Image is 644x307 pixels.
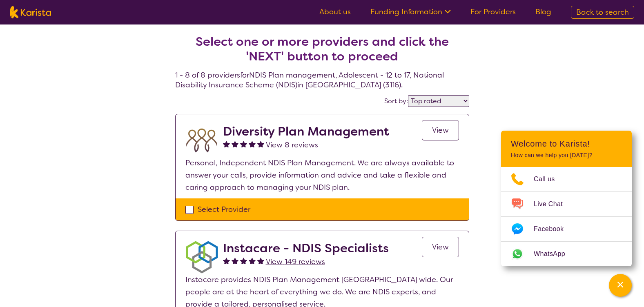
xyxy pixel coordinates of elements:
label: Sort by: [384,97,408,105]
span: WhatsApp [534,248,575,260]
img: fullstar [240,257,247,264]
img: fullstar [223,257,230,264]
a: Funding Information [370,7,451,17]
span: View 149 reviews [266,257,325,267]
a: View [422,237,459,257]
img: fullstar [257,140,264,147]
button: Channel Menu [609,274,632,297]
a: View 8 reviews [266,139,318,151]
p: Personal, Independent NDIS Plan Management. We are always available to answer your calls, provide... [185,157,459,194]
img: fullstar [257,257,264,264]
ul: Choose channel [501,167,632,266]
p: How can we help you [DATE]? [511,152,622,159]
span: Facebook [534,223,573,235]
img: fullstar [232,140,238,147]
span: View [432,125,449,135]
div: Channel Menu [501,131,632,266]
a: For Providers [470,7,516,17]
h2: Diversity Plan Management [223,124,389,139]
span: View 8 reviews [266,140,318,150]
img: fullstar [249,140,256,147]
h2: Welcome to Karista! [511,139,622,149]
span: Live Chat [534,198,573,210]
img: fullstar [232,257,238,264]
img: fullstar [223,140,230,147]
a: View 149 reviews [266,256,325,268]
h4: 1 - 8 of 8 providers for NDIS Plan management , Adolescent - 12 to 17 , National Disability Insur... [175,15,469,90]
span: Back to search [576,7,629,17]
span: View [432,242,449,252]
span: Call us [534,173,565,185]
a: About us [319,7,351,17]
a: View [422,120,459,140]
a: Web link opens in a new tab. [501,242,632,266]
h2: Instacare - NDIS Specialists [223,241,389,256]
h2: Select one or more providers and click the 'NEXT' button to proceed [185,34,459,64]
a: Back to search [571,6,634,19]
img: fullstar [249,257,256,264]
img: Karista logo [10,6,51,18]
a: Blog [535,7,551,17]
img: duqvjtfkvnzb31ymex15.png [185,124,218,157]
img: fullstar [240,140,247,147]
img: obkhna0zu27zdd4ubuus.png [185,241,218,274]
